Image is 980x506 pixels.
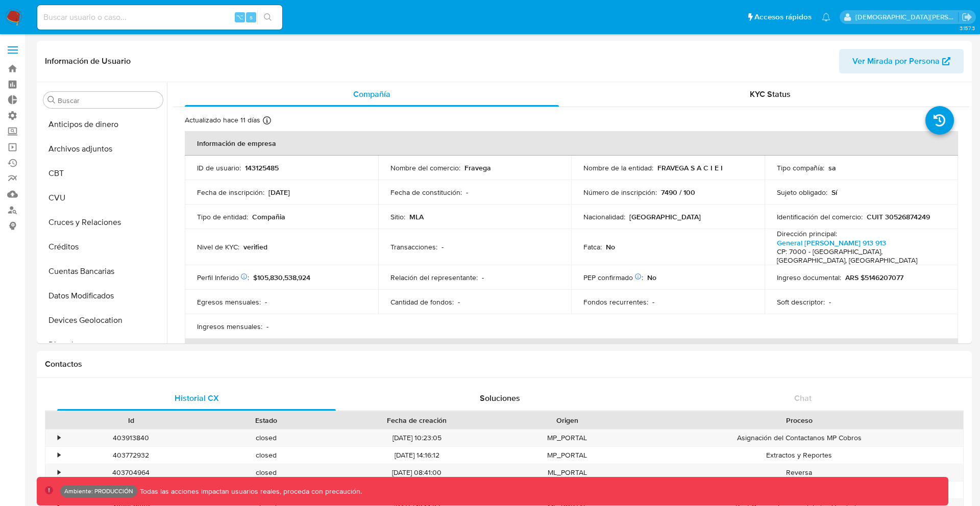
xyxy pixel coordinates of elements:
[480,392,520,404] span: Soluciones
[199,447,334,464] div: closed
[58,433,60,443] div: •
[777,212,863,221] p: Identificación del comercio :
[64,489,133,493] p: Ambiente: PRODUCCIÓN
[390,163,460,172] p: Nombre del comercio :
[466,188,468,197] p: -
[583,212,625,221] p: Nacionalidad :
[635,429,963,446] div: Asignación del Contactanos MP Cobros
[777,238,886,248] a: General [PERSON_NAME] 913 913
[245,163,279,172] p: 143125485
[583,242,602,251] p: Fatca :
[334,464,499,481] div: [DATE] 08:41:00
[185,131,958,156] th: Información de empresa
[657,163,723,172] p: FRAVEGA S A C I E I
[652,297,654,307] p: -
[39,112,167,137] button: Anticipos de dinero
[199,429,334,446] div: closed
[867,212,930,221] p: CUIT 30526874249
[500,429,635,446] div: MP_PORTAL
[777,188,827,197] p: Sujeto obligado :
[197,242,239,251] p: Nivel de KYC :
[661,188,695,197] p: 7490 / 100
[390,297,454,307] p: Cantidad de fondos :
[58,96,159,105] input: Buscar
[390,188,462,197] p: Fecha de constitución :
[855,12,959,22] p: jesus.vallezarante@mercadolibre.com.co
[794,392,812,404] span: Chat
[852,49,940,73] span: Ver Mirada por Persona
[243,242,267,251] p: verified
[500,447,635,464] div: MP_PORTAL
[507,415,628,425] div: Origen
[37,11,282,24] input: Buscar usuario o caso...
[39,284,167,308] button: Datos Modificados
[185,339,958,363] th: Datos de contacto
[583,297,648,307] p: Fondos recurrentes :
[777,229,837,238] p: Dirección principal :
[822,13,830,21] a: Notificaciones
[39,137,167,161] button: Archivos adjuntos
[268,188,290,197] p: [DATE]
[197,212,248,221] p: Tipo de entidad :
[39,186,167,210] button: CVU
[39,308,167,333] button: Devices Geolocation
[45,359,964,369] h1: Contactos
[341,415,492,425] div: Fecha de creación
[45,56,131,66] h1: Información de Usuario
[58,450,60,460] div: •
[390,212,405,221] p: Sitio :
[58,468,60,477] div: •
[39,235,167,259] button: Créditos
[442,242,444,251] p: -
[777,163,824,172] p: Tipo compañía :
[777,273,841,282] p: Ingreso documental :
[265,297,267,307] p: -
[606,242,615,251] p: No
[458,297,460,307] p: -
[257,10,278,24] button: search-icon
[390,242,437,251] p: Transacciones :
[250,12,253,22] span: s
[39,333,167,357] button: Direcciones
[175,392,219,404] span: Historial CX
[829,297,831,307] p: -
[47,96,56,104] button: Buscar
[831,188,837,197] p: Sí
[253,272,310,283] span: $105,830,538,924
[334,447,499,464] div: [DATE] 14:16:12
[828,163,836,172] p: sa
[750,88,791,100] span: KYC Status
[845,273,903,282] p: ARS $5146207077
[482,273,484,282] p: -
[197,322,262,331] p: Ingresos mensuales :
[642,415,956,425] div: Proceso
[197,163,241,172] p: ID de usuario :
[754,12,812,22] span: Accesos rápidos
[777,297,825,307] p: Soft descriptor :
[199,464,334,481] div: closed
[39,259,167,284] button: Cuentas Bancarias
[252,212,285,221] p: Compañia
[197,188,264,197] p: Fecha de inscripción :
[500,464,635,481] div: ML_PORTAL
[777,247,942,265] h4: CP: 7000 - [GEOGRAPHIC_DATA], [GEOGRAPHIC_DATA], [GEOGRAPHIC_DATA]
[635,464,963,481] div: Reversa
[629,212,701,221] p: [GEOGRAPHIC_DATA]
[334,429,499,446] div: [DATE] 10:23:05
[206,415,327,425] div: Estado
[197,273,249,282] p: Perfil Inferido :
[236,12,243,22] span: ⌥
[390,273,478,282] p: Relación del representante :
[583,273,643,282] p: PEP confirmado :
[137,487,362,496] p: Todas las acciones impactan usuarios reales, proceda con precaución.
[962,12,972,22] a: Salir
[63,447,199,464] div: 403772932
[409,212,424,221] p: MLA
[647,273,656,282] p: No
[39,161,167,186] button: CBT
[266,322,268,331] p: -
[583,163,653,172] p: Nombre de la entidad :
[635,447,963,464] div: Extractos y Reportes
[70,415,191,425] div: Id
[185,115,260,125] p: Actualizado hace 11 días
